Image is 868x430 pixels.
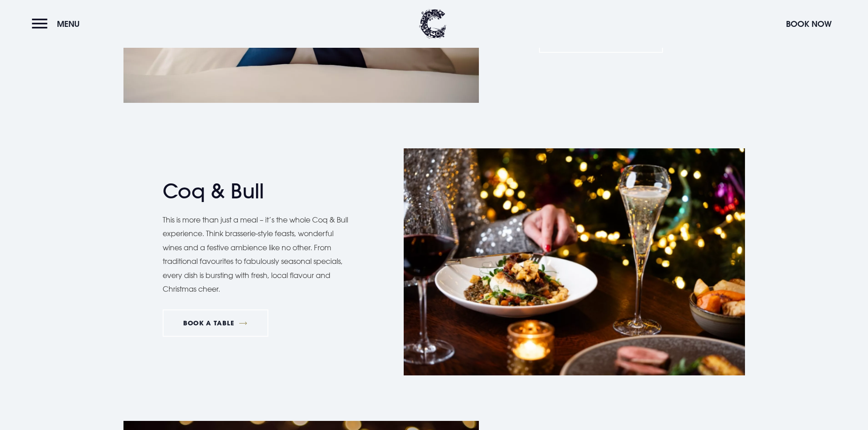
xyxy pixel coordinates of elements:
[404,148,745,375] img: Christmas-Coq-Bull-Dish.jpg
[419,9,447,39] img: Clandeboye Lodge
[163,213,349,296] p: This is more than just a meal – it’s the whole Coq & Bull experience. Think brasserie-style feast...
[781,14,836,34] button: Book Now
[57,19,80,29] span: Menu
[32,14,84,34] button: Menu
[163,309,268,337] a: BOOK A TABLE
[163,179,340,203] h2: Coq & Bull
